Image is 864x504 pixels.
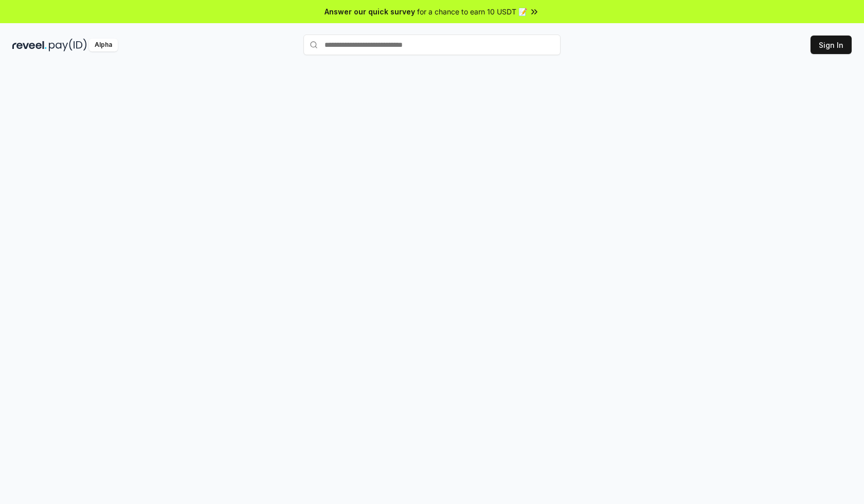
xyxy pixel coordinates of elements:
[325,6,415,17] span: Answer our quick survey
[811,36,852,54] button: Sign In
[49,39,87,51] img: pay_id
[417,6,527,17] span: for a chance to earn 10 USDT 📝
[12,39,47,51] img: reveel_dark
[89,39,118,51] div: Alpha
